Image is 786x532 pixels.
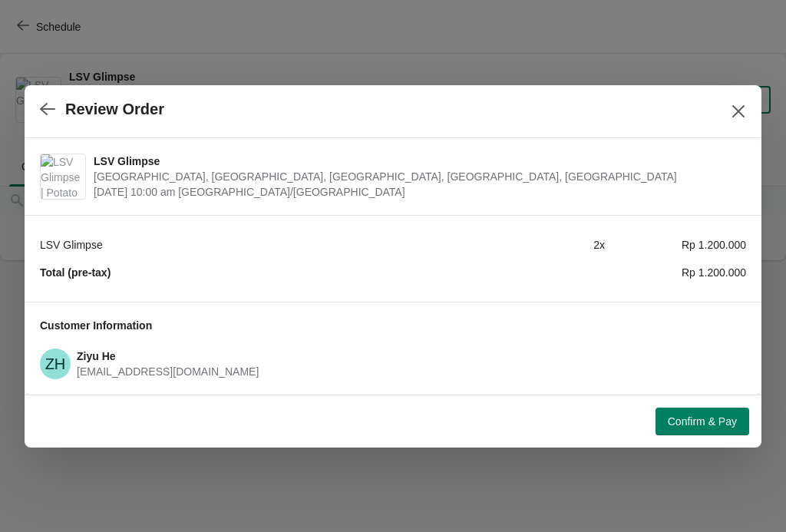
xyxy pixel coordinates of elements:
[40,266,111,279] strong: Total (pre-tax)
[40,319,152,332] span: Customer Information
[45,355,66,372] text: ZH
[94,154,738,169] span: LSV Glimpse
[464,237,605,253] div: 2 x
[94,169,738,184] span: [GEOGRAPHIC_DATA], [GEOGRAPHIC_DATA], [GEOGRAPHIC_DATA], [GEOGRAPHIC_DATA], [GEOGRAPHIC_DATA]
[65,101,164,118] h2: Review Order
[94,184,738,200] span: [DATE] 10:00 am [GEOGRAPHIC_DATA]/[GEOGRAPHIC_DATA]
[40,237,464,253] div: LSV Glimpse
[605,265,746,280] div: Rp 1.200.000
[656,408,749,435] button: Confirm & Pay
[668,415,737,428] span: Confirm & Pay
[41,154,85,199] img: LSV Glimpse | Potato Head Suites & Studios, Jalan Petitenget, Seminyak, Badung Regency, Bali, Ind...
[77,365,259,378] span: [EMAIL_ADDRESS][DOMAIN_NAME]
[725,97,752,125] button: Close
[77,350,116,362] span: Ziyu He
[605,237,746,253] div: Rp 1.200.000
[40,349,71,379] span: Ziyu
